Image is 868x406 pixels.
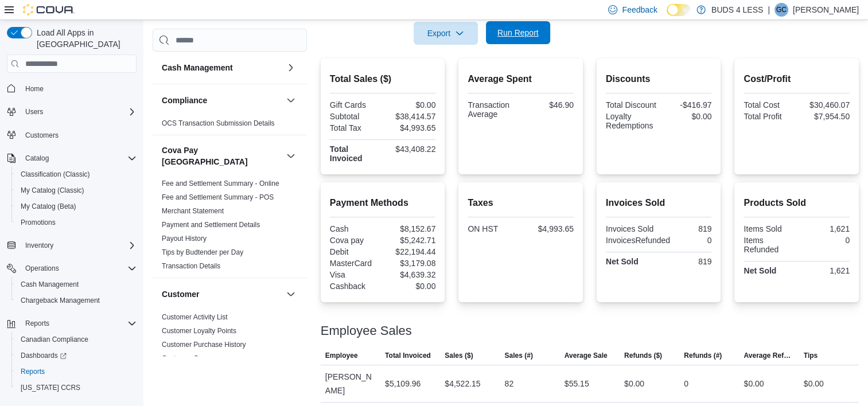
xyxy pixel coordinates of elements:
[330,145,363,163] strong: Total Invoiced
[162,327,236,335] a: Customer Loyalty Points
[325,351,358,360] span: Employee
[468,100,518,119] div: Transaction Average
[523,224,574,233] div: $4,993.65
[414,22,478,45] button: Export
[16,184,137,197] span: My Catalog (Classic)
[25,84,44,93] span: Home
[16,349,137,362] span: Dashboards
[799,100,850,110] div: $30,460.07
[675,236,711,245] div: 0
[385,351,431,360] span: Total Invoiced
[16,381,85,395] a: [US_STATE] CCRS
[624,377,644,391] div: $0.00
[11,364,141,380] button: Reports
[25,319,49,328] span: Reports
[162,179,279,188] span: Fee and Settlement Summary - Online
[2,237,141,253] button: Inventory
[606,100,656,110] div: Total Discount
[385,270,435,279] div: $4,639.32
[2,260,141,276] button: Operations
[799,224,850,233] div: 1,621
[21,151,137,165] span: Catalog
[11,331,141,348] button: Canadian Compliance
[16,349,71,362] a: Dashboards
[565,377,589,391] div: $55.15
[16,278,137,291] span: Cash Management
[445,377,480,391] div: $4,522.15
[162,313,228,321] a: Customer Activity List
[711,3,763,17] p: BUDS 4 LESS
[21,261,137,275] span: Operations
[744,377,764,391] div: $0.00
[162,62,233,73] h3: Cash Management
[661,257,711,266] div: 819
[385,259,435,268] div: $3,179.08
[162,119,275,128] span: OCS Transaction Submission Details
[16,333,93,346] a: Canadian Compliance
[744,266,776,275] strong: Net Sold
[624,351,662,360] span: Refunds ($)
[284,287,298,301] button: Customer
[21,202,76,211] span: My Catalog (Beta)
[21,317,54,330] button: Reports
[21,128,63,142] a: Customers
[804,377,824,391] div: $0.00
[606,257,639,266] strong: Net Sold
[162,207,224,215] a: Merchant Statement
[153,177,307,278] div: Cova Pay [GEOGRAPHIC_DATA]
[804,351,818,360] span: Tips
[468,72,574,86] h2: Average Spent
[468,224,518,233] div: ON HST
[162,262,220,270] a: Transaction Details
[25,264,59,273] span: Operations
[162,145,282,167] h3: Cova Pay [GEOGRAPHIC_DATA]
[744,351,794,360] span: Average Refund
[330,123,380,132] div: Total Tax
[21,296,100,305] span: Chargeback Management
[21,367,45,376] span: Reports
[153,116,307,135] div: Compliance
[16,184,89,197] a: My Catalog (Classic)
[793,3,859,17] p: [PERSON_NAME]
[11,348,141,364] a: Dashboards
[162,206,224,216] span: Merchant Statement
[11,292,141,309] button: Chargeback Management
[661,112,711,121] div: $0.00
[25,107,43,116] span: Users
[21,105,48,119] button: Users
[11,166,141,182] button: Classification (Classic)
[667,4,691,16] input: Dark Mode
[16,167,137,181] span: Classification (Classic)
[162,193,274,202] span: Fee and Settlement Summary - POS
[744,224,794,233] div: Items Sold
[385,100,435,110] div: $0.00
[162,248,243,257] span: Tips by Budtender per Day
[23,4,75,15] img: Cova
[2,150,141,166] button: Catalog
[799,236,850,245] div: 0
[162,220,260,229] span: Payment and Settlement Details
[11,182,141,198] button: My Catalog (Classic)
[21,280,79,289] span: Cash Management
[16,294,137,307] span: Chargeback Management
[21,82,48,96] a: Home
[11,214,141,231] button: Promotions
[445,351,473,360] span: Sales ($)
[162,234,207,243] span: Payout History
[385,145,435,154] div: $43,408.22
[606,72,712,86] h2: Discounts
[162,193,274,201] a: Fee and Settlement Summary - POS
[468,196,574,210] h2: Taxes
[799,266,850,275] div: 1,621
[385,123,435,132] div: $4,993.65
[153,310,307,384] div: Customer
[162,340,246,349] span: Customer Purchase History
[162,354,214,363] span: Customer Queue
[385,224,435,233] div: $8,152.67
[504,377,513,391] div: 82
[768,3,770,17] p: |
[25,154,49,163] span: Catalog
[21,218,56,227] span: Promotions
[385,377,421,391] div: $5,109.96
[2,104,141,120] button: Users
